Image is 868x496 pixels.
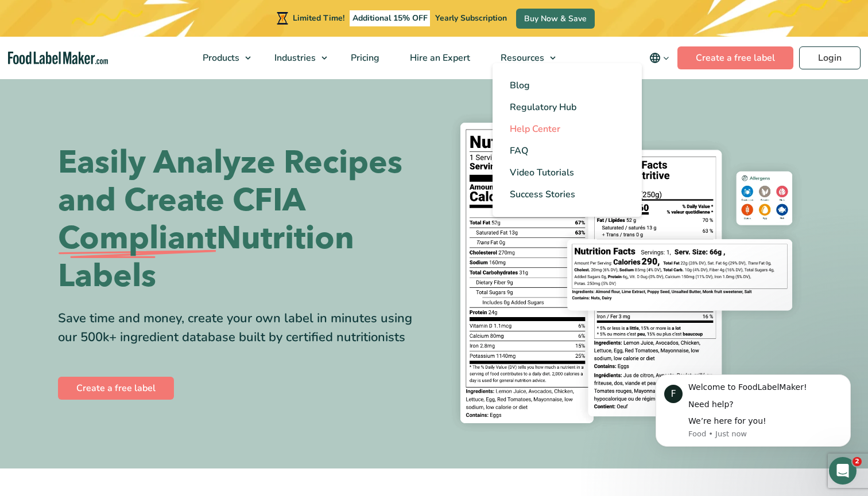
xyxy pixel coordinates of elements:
span: Help Center [510,123,560,135]
a: Create a free label [58,377,174,400]
a: Success Stories [493,183,642,205]
span: Limited Time! [293,13,344,24]
span: Products [199,52,241,64]
a: Industries [259,37,333,79]
span: Regulatory Hub [510,101,576,114]
span: Success Stories [510,188,575,201]
span: Pricing [347,52,381,64]
span: FAQ [510,144,528,157]
h1: Easily Analyze Recipes and Create CFIA Nutrition Labels [58,144,425,295]
a: Pricing [336,37,392,79]
a: Login [799,46,861,69]
span: Blog [510,79,530,92]
span: Hire an Expert [406,52,471,64]
a: FAQ [493,140,642,162]
a: Help Center [493,118,642,140]
span: Resources [497,52,545,64]
span: Additional 15% OFF [350,10,431,26]
span: Video Tutorials [510,166,574,179]
a: Create a free label [677,46,793,69]
a: Products [188,37,257,79]
div: Save time and money, create your own label in minutes using our 500k+ ingredient database built b... [58,309,425,347]
span: 2 [852,457,862,466]
span: Industries [271,52,317,64]
a: Resources [486,37,561,79]
a: Regulatory Hub [493,96,642,118]
iframe: Intercom notifications message [638,358,868,465]
span: Yearly Subscription [435,13,507,24]
a: Blog [493,75,642,96]
a: Hire an Expert [395,37,483,79]
iframe: Intercom live chat [829,457,857,485]
span: Compliant [58,220,216,257]
a: Video Tutorials [493,162,642,183]
a: Buy Now & Save [516,9,595,29]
